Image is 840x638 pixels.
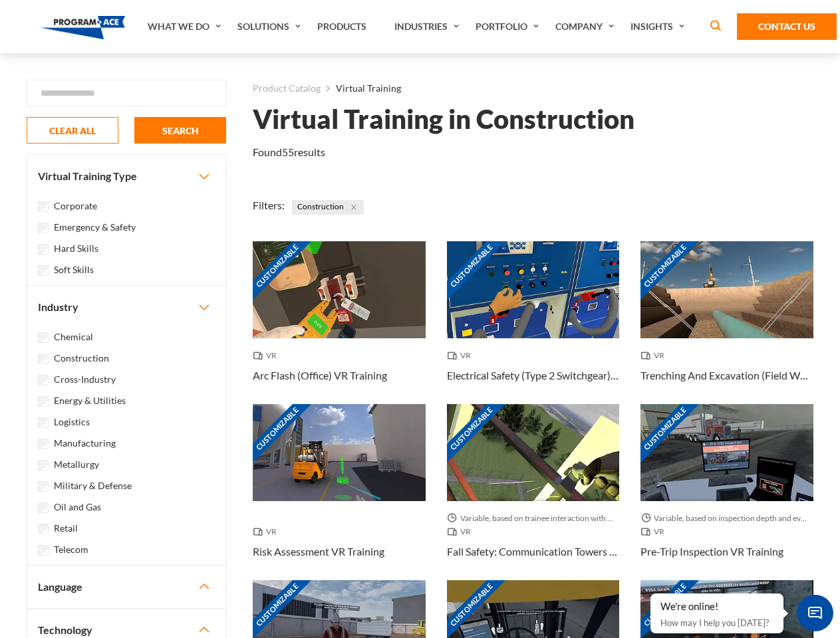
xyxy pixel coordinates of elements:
[27,155,225,197] button: Virtual Training Type
[253,404,426,580] a: Customizable Thumbnail - Risk Assessment VR Training VR Risk Assessment VR Training
[253,525,282,538] span: VR
[54,241,98,256] label: Hard Skills
[347,200,361,215] button: Close
[253,144,325,160] p: Found results
[660,615,773,631] p: How may I help you [DATE]?
[38,265,49,276] input: Soft Skills
[253,544,384,560] h3: Risk Assessment VR Training
[38,460,49,471] input: Metallurgy
[447,368,620,383] h3: Electrical Safety (Type 2 Switchgear) VR Training
[54,542,88,557] label: Telecom
[253,80,321,97] a: Product Catalog
[640,349,670,362] span: VR
[38,545,49,556] input: Telecom
[640,525,670,538] span: VR
[660,600,773,613] div: We're online!
[54,415,90,429] label: Logistics
[54,521,78,536] label: Retail
[38,439,49,449] input: Manufacturing
[640,404,813,580] a: Customizable Thumbnail - Pre-Trip Inspection VR Training Variable, based on inspection depth and ...
[737,13,837,40] a: Contact Us
[54,478,132,493] label: Military & Defense
[54,199,97,213] label: Corporate
[38,396,49,407] input: Energy & Utilities
[27,117,118,144] button: CLEAR ALL
[253,199,285,211] span: Filters:
[253,108,634,131] h1: Virtual Training in Construction
[54,351,109,366] label: Construction
[54,220,136,235] label: Emergency & Safety
[38,375,49,385] input: Cross-Industry
[640,368,813,383] h3: Trenching And Excavation (Field Work) VR Training
[38,332,49,343] input: Chemical
[38,354,49,364] input: Construction
[38,417,49,428] input: Logistics
[38,244,49,255] input: Hard Skills
[41,16,126,39] img: Program-Ace
[54,457,99,472] label: Metallurgy
[253,80,813,97] nav: breadcrumb
[38,524,49,534] input: Retail
[54,330,93,344] label: Chemical
[797,595,833,631] span: Chat Widget
[447,525,476,538] span: VR
[38,201,49,212] input: Corporate
[38,502,49,513] input: Oil and Gas
[27,566,225,608] button: Language
[54,263,94,277] label: Soft Skills
[447,349,476,362] span: VR
[640,544,783,560] h3: Pre-Trip Inspection VR Training
[253,368,387,383] h3: Arc Flash (Office) VR Training
[54,393,126,408] label: Energy & Utilities
[640,241,813,404] a: Customizable Thumbnail - Trenching And Excavation (Field Work) VR Training VR Trenching And Excav...
[54,372,116,387] label: Cross-Industry
[38,481,49,492] input: Military & Defense
[292,200,364,215] span: Construction
[54,500,101,514] label: Oil and Gas
[447,241,620,404] a: Customizable Thumbnail - Electrical Safety (Type 2 Switchgear) VR Training VR Electrical Safety (...
[447,544,620,560] h3: Fall Safety: Communication Towers VR Training
[447,404,620,580] a: Customizable Thumbnail - Fall Safety: Communication Towers VR Training Variable, based on trainee...
[640,512,813,525] span: Variable, based on inspection depth and event interaction.
[54,436,116,451] label: Manufacturing
[282,146,294,158] em: 55
[321,80,401,97] li: Virtual Training
[253,349,282,362] span: VR
[27,286,225,328] button: Industry
[447,512,620,525] span: Variable, based on trainee interaction with each section.
[253,241,426,404] a: Customizable Thumbnail - Arc Flash (Office) VR Training VR Arc Flash (Office) VR Training
[38,223,49,233] input: Emergency & Safety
